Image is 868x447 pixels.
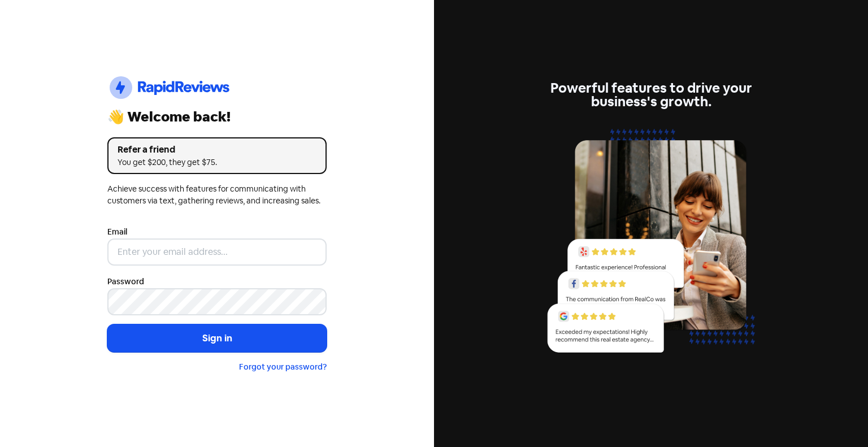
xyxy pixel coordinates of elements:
div: You get $200, they get $75. [118,157,316,168]
a: Forgot your password? [239,362,327,372]
img: reviews [541,122,761,366]
label: Email [107,226,127,238]
input: Enter your email address... [107,238,327,266]
div: Refer a friend [118,143,316,157]
div: Powerful features to drive your business's growth. [541,81,761,109]
div: Achieve success with features for communicating with customers via text, gathering reviews, and i... [107,183,327,207]
button: Sign in [107,324,327,353]
label: Password [107,276,144,288]
div: 👋 Welcome back! [107,110,327,124]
